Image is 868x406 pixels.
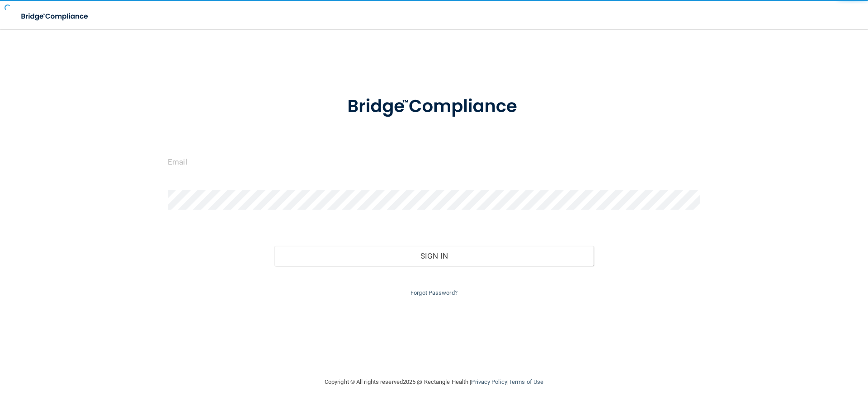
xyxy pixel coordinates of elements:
a: Forgot Password? [410,289,458,296]
img: bridge_compliance_login_screen.278c3ca4.svg [329,83,539,130]
a: Privacy Policy [471,378,507,385]
button: Sign In [274,246,594,266]
a: Terms of Use [509,378,543,385]
input: Email [168,152,700,172]
div: Copyright © All rights reserved 2025 @ Rectangle Health | | [269,368,599,397]
img: bridge_compliance_login_screen.278c3ca4.svg [14,7,97,26]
